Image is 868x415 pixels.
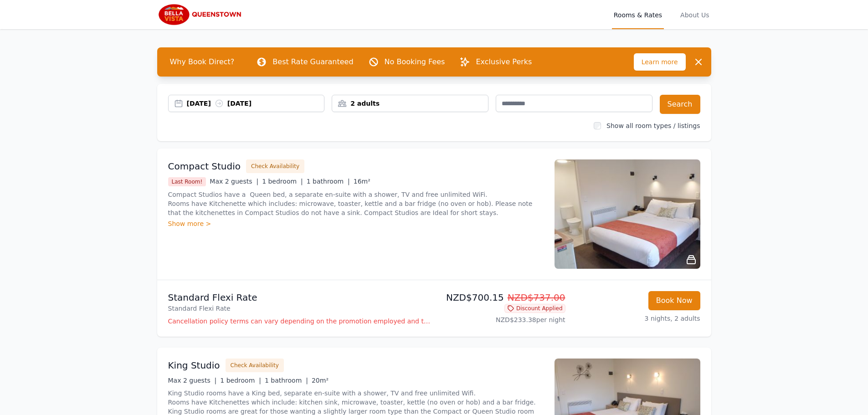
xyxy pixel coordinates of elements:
[168,160,241,173] h3: Compact Studio
[332,99,488,108] div: 2 adults
[307,178,350,185] span: 1 bathroom |
[476,56,532,67] p: Exclusive Perks
[648,291,700,310] button: Book Now
[438,315,565,324] p: NZD$233.38 per night
[210,178,258,185] span: Max 2 guests |
[168,291,431,304] p: Standard Flexi Rate
[660,95,700,114] button: Search
[312,377,329,384] span: 20m²
[157,4,245,26] img: Bella Vista Queenstown
[168,317,431,326] p: Cancellation policy terms can vary depending on the promotion employed and the time of stay of th...
[272,56,353,67] p: Best Rate Guaranteed
[168,190,544,217] p: Compact Studios have a Queen bed, a separate en-suite with a shower, TV and free unlimited WiFi. ...
[168,219,544,228] div: Show more >
[226,359,284,372] button: Check Availability
[265,377,308,384] span: 1 bathroom |
[187,99,324,108] div: [DATE] [DATE]
[246,159,304,173] button: Check Availability
[606,122,700,129] label: Show all room types / listings
[438,291,565,304] p: NZD$700.15
[354,178,370,185] span: 16m²
[220,377,261,384] span: 1 bedroom |
[385,56,445,67] p: No Booking Fees
[168,304,431,313] p: Standard Flexi Rate
[163,53,242,71] span: Why Book Direct?
[508,292,565,303] span: NZD$737.00
[634,53,686,71] span: Learn more
[573,314,700,323] p: 3 nights, 2 adults
[168,177,206,186] span: Last Room!
[168,359,220,372] h3: King Studio
[504,304,565,313] span: Discount Applied
[262,178,303,185] span: 1 bedroom |
[168,377,217,384] span: Max 2 guests |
